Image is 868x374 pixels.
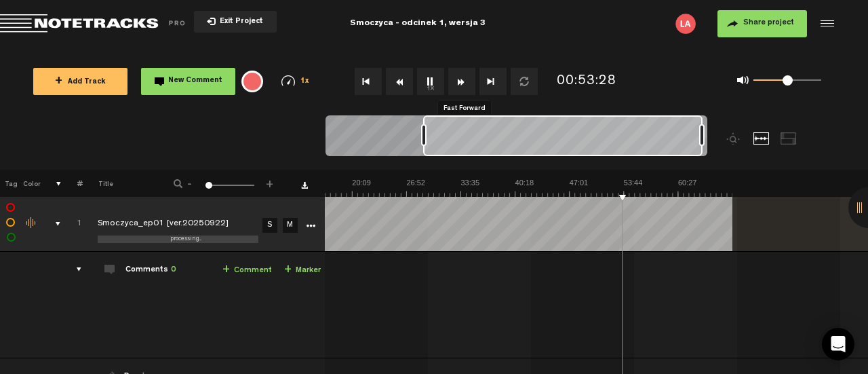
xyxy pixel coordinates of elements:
td: comments [61,252,82,358]
div: 1x [269,75,322,87]
img: letters [675,14,696,34]
button: Go to beginning [355,68,382,95]
div: Click to edit the title [98,218,274,231]
img: ruler [189,178,732,197]
th: Title [83,170,155,197]
span: - [184,178,195,186]
div: {{ tooltip_message }} [241,71,263,92]
button: Exit Project [194,11,277,33]
button: Loop [511,68,538,95]
td: comments, stamps & drawings [40,197,61,252]
div: Click to change the order number [63,218,84,231]
span: + [222,265,230,276]
a: More [304,219,317,231]
span: + [284,265,292,276]
button: +Add Track [33,68,127,95]
div: Comments [125,265,176,276]
td: Change the color of the waveform [20,197,40,252]
span: Add Track [55,79,106,86]
div: comments, stamps & drawings [42,217,63,231]
a: Download comments [301,182,308,189]
button: 1x [417,68,444,95]
a: Comment [222,263,272,278]
button: New Comment [141,68,235,95]
a: S [262,218,277,233]
div: comments [63,263,84,276]
span: New Comment [168,77,222,85]
a: Marker [284,263,321,278]
span: + [264,178,275,186]
span: + [55,76,62,87]
div: 00:53:28 [557,72,616,92]
span: Exit Project [216,18,263,26]
div: Change the color of the waveform [22,217,42,229]
span: 1x [300,78,310,86]
img: speedometer.svg [281,75,295,86]
button: Go to end [479,68,507,95]
button: Share project [717,10,807,37]
td: Click to change the order number 1 [61,197,82,252]
th: Color [20,170,41,197]
th: # [62,170,83,197]
span: 0 [171,266,176,274]
span: processing... [170,236,201,242]
span: Share project [743,19,794,27]
span: Fast Forward [443,105,486,112]
a: M [283,218,298,233]
td: Click to edit the title processing... Smoczyca_ep01 [ver.20250922] [82,197,258,252]
button: Rewind [386,68,413,95]
div: Open Intercom Messenger [822,328,854,360]
button: Fast Forward [448,68,475,95]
